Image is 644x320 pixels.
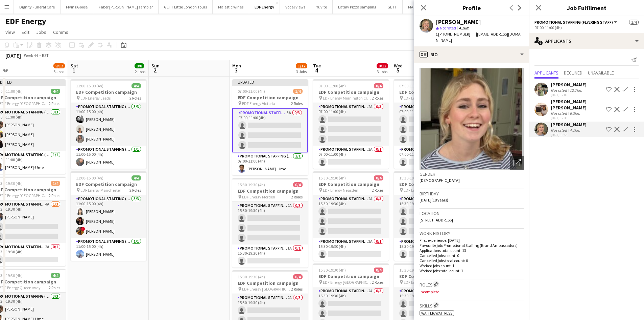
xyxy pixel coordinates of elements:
[394,63,403,69] span: Wed
[551,122,587,128] div: [PERSON_NAME]
[323,280,372,285] span: EDF Energy [GEOGRAPHIC_DATA]
[81,227,85,231] span: !
[232,202,308,244] app-card-role: Promotional Staffing (Flyering Staff)2A0/315:30-19:30 (4h)
[313,238,389,261] app-card-role: Promotional Staffing (Team Leader)2A0/115:30-19:30 (4h)
[232,79,308,175] app-job-card: Updated07:00-11:00 (4h)1/4EDF Competition campaign EDF Energy Victoria2 RolesPromotional Staffing...
[22,29,29,35] span: Edit
[53,29,68,35] span: Comms
[53,63,65,68] span: 9/12
[71,146,146,169] app-card-role: Promotional Staffing (Team Leader)1/111:00-15:00 (4h)[PERSON_NAME]
[232,79,308,85] div: Updated
[374,175,383,180] span: 0/4
[313,89,389,95] h3: EDF Competition campaign
[80,95,111,101] span: EDF Energy Leeds
[49,101,60,106] span: 2 Roles
[394,79,470,169] app-job-card: 07:00-11:00 (4h)0/4EDF Competition campaign EDF Energy Pimlico2 RolesPromotional Staffing (Flyeri...
[232,188,308,194] h3: EDF Competition campaign
[231,66,241,74] span: 3
[14,0,61,14] button: Dignity Funeral Care
[71,103,146,146] app-card-role: Promotional Staffing (Flyering Staff)3/311:00-15:00 (4h)[PERSON_NAME][PERSON_NAME][PERSON_NAME]
[372,280,383,285] span: 2 Roles
[42,53,49,58] div: BST
[159,0,213,14] button: GETT Little London Tours
[71,171,146,261] app-job-card: 11:00-15:00 (4h)4/4EDF Competition campaign EDF Energy Manchester2 RolesPromotional Staffing (Fly...
[377,63,388,68] span: 0/12
[393,66,403,74] span: 5
[420,210,524,216] h3: Location
[568,128,581,133] div: 4.1km
[293,274,303,279] span: 0/4
[71,195,146,238] app-card-role: Promotional Staffing (Flyering Staff)3/311:00-15:00 (4h)[PERSON_NAME][PERSON_NAME]![PERSON_NAME]
[420,197,448,202] span: [DATE] (18 years)
[33,28,49,37] a: Jobs
[404,188,453,193] span: EDF Energy [PERSON_NAME] Rye
[551,133,587,137] div: [DATE] 16:58
[420,302,524,309] h3: Skills
[313,181,389,187] h3: EDF Competition campaign
[414,46,529,63] div: Bio
[510,156,524,170] div: Open photos pop-in
[420,243,524,248] p: Favourite job: Promotional Staffing (Brand Ambassadors)
[232,94,308,101] h3: EDF Competition campaign
[568,88,583,93] div: 12.7km
[629,20,639,25] span: 1/4
[372,95,383,101] span: 2 Roles
[296,63,307,68] span: 1/12
[323,188,358,193] span: EDF Energy Neasden
[394,171,470,261] app-job-card: 15:30-19:30 (4h)0/4EDF Competition campaign EDF Energy [PERSON_NAME] Rye2 RolesPromotional Staffi...
[242,194,275,199] span: EDF Energy Morden
[421,311,452,316] span: Waiter/Waitress
[457,25,471,30] span: 4.1km
[394,146,470,169] app-card-role: Promotional Staffing (Team Leader)1A0/107:00-11:00 (4h)
[394,195,470,238] app-card-role: Promotional Staffing (Flyering Staff)2A0/315:30-19:30 (4h)
[313,79,389,169] app-job-card: 07:00-11:00 (4h)0/4EDF Competition campaign EDF Energy Mornington Crescent2 RolesPromotional Staf...
[394,273,470,279] h3: EDF Competition campaign
[318,83,346,88] span: 07:00-11:00 (4h)
[420,68,524,170] img: Crew avatar or photo
[436,19,481,25] div: [PERSON_NAME]
[534,25,639,30] div: 07:00-11:00 (4h)
[51,89,60,94] span: 4/4
[404,95,436,101] span: EDF Energy Pimlico
[132,175,141,180] span: 4/4
[394,103,470,146] app-card-role: Promotional Staffing (Flyering Staff)2A0/307:00-11:00 (4h)
[71,89,146,95] h3: EDF Competition campaign
[135,63,144,68] span: 8/8
[71,181,146,187] h3: EDF Competition campaign
[313,63,321,69] span: Tue
[374,268,383,273] span: 0/4
[51,273,60,278] span: 4/4
[420,253,524,258] p: Cancelled jobs count: 0
[420,230,524,236] h3: Work history
[49,285,60,290] span: 2 Roles
[313,171,389,261] app-job-card: 15:30-19:30 (4h)0/4EDF Competition campaign EDF Energy Neasden2 RolesPromotional Staffing (Flyeri...
[232,63,241,69] span: Mon
[232,108,308,152] app-card-role: Promotional Staffing (Flyering Staff)3A0/307:00-11:00 (4h)
[296,69,307,74] div: 3 Jobs
[5,52,21,59] div: [DATE]
[151,63,160,69] span: Sun
[313,195,389,238] app-card-role: Promotional Staffing (Flyering Staff)2A0/315:30-19:30 (4h)
[568,111,581,116] div: 6.3km
[129,95,141,101] span: 2 Roles
[5,29,15,35] span: View
[420,191,524,197] h3: Birthday
[534,70,558,75] span: Applicants
[311,0,333,14] button: Yuvite
[61,0,93,14] button: Flying Goose
[291,286,303,292] span: 2 Roles
[318,175,346,180] span: 15:30-19:30 (4h)
[436,31,476,37] div: t.
[440,25,456,30] span: Not rated
[420,178,460,183] span: [DEMOGRAPHIC_DATA]
[420,248,524,253] p: Applications total count: 13
[399,175,427,180] span: 15:30-19:30 (4h)
[420,289,524,294] p: Incomplete
[232,178,308,268] app-job-card: 15:30-19:30 (4h)0/4EDF Competition campaign EDF Energy Morden2 RolesPromotional Staffing (Flyerin...
[394,89,470,95] h3: EDF Competition campaign
[318,268,346,273] span: 15:30-19:30 (4h)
